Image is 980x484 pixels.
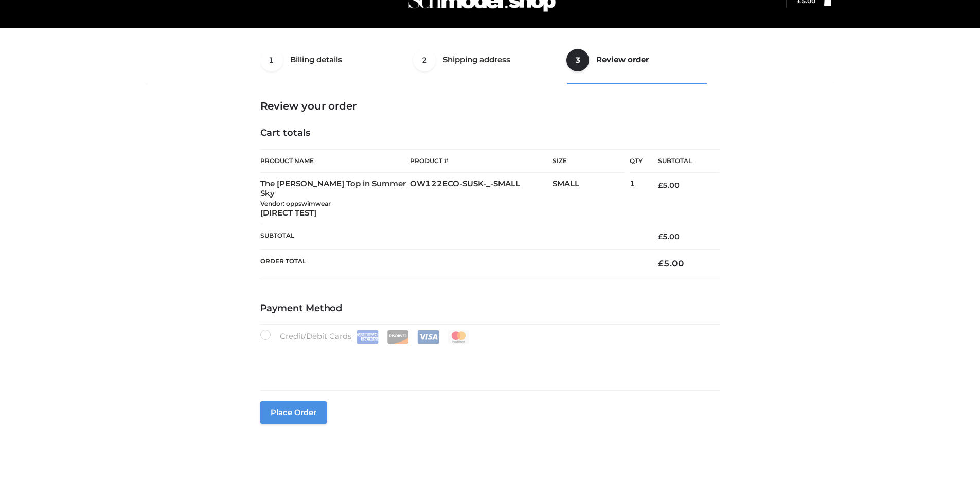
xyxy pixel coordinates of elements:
span: £ [658,181,663,190]
th: Subtotal [643,150,720,173]
button: Place order [260,401,327,424]
h4: Cart totals [260,128,720,139]
td: SMALL [553,173,630,224]
th: Subtotal [260,224,643,249]
img: Discover [387,330,409,344]
bdi: 5.00 [658,232,680,241]
h3: Review your order [260,100,720,112]
img: Amex [357,330,379,344]
span: £ [658,232,663,241]
td: OW122ECO-SUSK-_-SMALL [410,173,553,224]
td: The [PERSON_NAME] Top in Summer Sky [DIRECT TEST] [260,173,411,224]
td: 1 [630,173,643,224]
img: Mastercard [448,330,470,344]
bdi: 5.00 [658,258,684,268]
th: Product # [410,149,553,173]
bdi: 5.00 [658,181,680,190]
span: £ [658,258,664,268]
th: Product Name [260,149,411,173]
img: Visa [417,330,439,344]
th: Qty [630,149,643,173]
label: Credit/Debit Cards [260,330,471,344]
iframe: Secure payment input frame [258,342,718,379]
th: Size [553,150,625,173]
th: Order Total [260,249,643,277]
small: Vendor: oppswimwear [260,200,331,207]
h4: Payment Method [260,303,720,314]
